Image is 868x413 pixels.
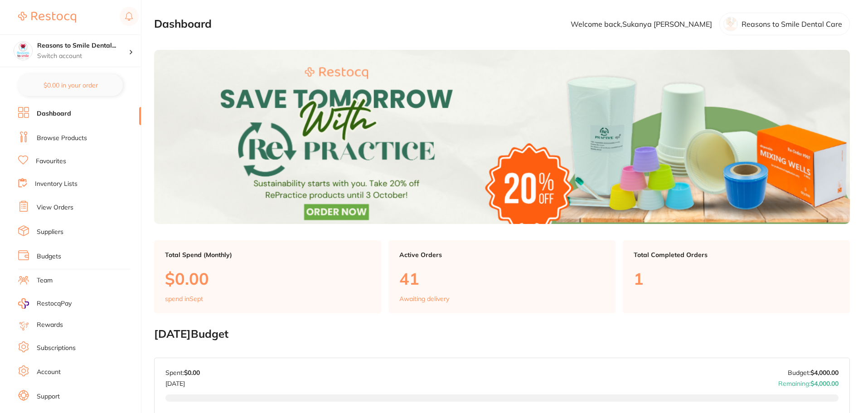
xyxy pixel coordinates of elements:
[37,368,61,377] a: Account
[165,269,370,288] p: $0.00
[14,42,32,60] img: Reasons to Smile Dental Care
[37,392,60,401] a: Support
[18,7,76,28] a: Restocq Logo
[165,376,200,387] p: [DATE]
[399,295,449,302] p: Awaiting delivery
[154,240,381,314] a: Total Spend (Monthly)$0.00spend inSept
[37,41,129,50] h4: Reasons to Smile Dental Care
[154,50,850,224] img: Dashboard
[165,369,200,376] p: Spent:
[788,369,839,376] p: Budget:
[634,269,839,288] p: 1
[742,20,842,28] p: Reasons to Smile Dental Care
[36,157,66,166] a: Favourites
[37,228,63,237] a: Suppliers
[18,298,29,309] img: RestocqPay
[37,203,73,212] a: View Orders
[18,74,123,96] button: $0.00 in your order
[37,52,129,61] p: Switch account
[18,12,76,23] img: Restocq Logo
[37,276,53,285] a: Team
[778,376,839,387] p: Remaining:
[37,344,76,353] a: Subscriptions
[165,251,370,258] p: Total Spend (Monthly)
[37,109,71,118] a: Dashboard
[37,299,72,308] span: RestocqPay
[37,252,61,261] a: Budgets
[184,369,200,377] strong: $0.00
[154,18,212,30] h2: Dashboard
[37,134,87,143] a: Browse Products
[18,298,72,309] a: RestocqPay
[399,251,605,258] p: Active Orders
[634,251,839,258] p: Total Completed Orders
[165,295,203,302] p: spend in Sept
[810,369,839,377] strong: $4,000.00
[388,240,616,314] a: Active Orders41Awaiting delivery
[399,269,605,288] p: 41
[35,180,78,189] a: Inventory Lists
[154,328,850,340] h2: [DATE] Budget
[623,240,850,314] a: Total Completed Orders1
[571,20,712,28] p: Welcome back, Sukanya [PERSON_NAME]
[810,379,839,388] strong: $4,000.00
[37,321,63,330] a: Rewards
